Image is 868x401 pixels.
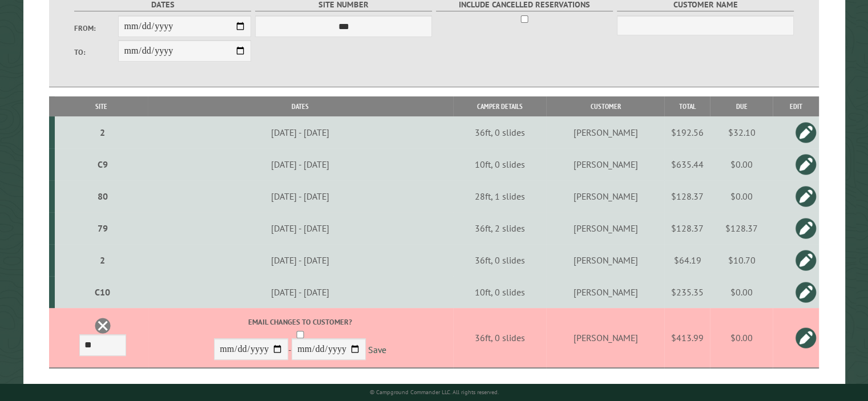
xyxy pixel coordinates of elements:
td: $235.35 [664,276,710,308]
a: Save [368,344,386,355]
td: $635.44 [664,148,710,180]
td: [PERSON_NAME] [546,116,664,148]
td: [PERSON_NAME] [546,148,664,180]
td: $0.00 [710,276,773,308]
th: Customer [546,96,664,116]
td: $0.00 [710,180,773,212]
div: - [150,317,451,363]
div: 2 [59,254,146,266]
div: [DATE] - [DATE] [150,286,451,298]
td: 10ft, 0 slides [453,148,547,180]
td: 36ft, 2 slides [453,212,547,244]
th: Edit [773,96,818,116]
td: $192.56 [664,116,710,148]
td: [PERSON_NAME] [546,308,664,368]
td: $10.70 [710,244,773,276]
td: $413.99 [664,308,710,368]
div: [DATE] - [DATE] [150,222,451,234]
td: $128.37 [710,212,773,244]
th: Site [55,96,148,116]
div: [DATE] - [DATE] [150,191,451,202]
td: 36ft, 0 slides [453,308,547,368]
div: [DATE] - [DATE] [150,254,451,266]
td: 10ft, 0 slides [453,276,547,308]
td: [PERSON_NAME] [546,180,664,212]
th: Dates [148,96,453,116]
td: [PERSON_NAME] [546,276,664,308]
label: Email changes to customer? [150,317,451,327]
td: 28ft, 1 slides [453,180,547,212]
td: [PERSON_NAME] [546,244,664,276]
td: $0.00 [710,148,773,180]
div: [DATE] - [DATE] [150,127,451,138]
th: Due [710,96,773,116]
div: 80 [59,191,146,202]
td: $64.19 [664,244,710,276]
td: 36ft, 0 slides [453,116,547,148]
td: $128.37 [664,180,710,212]
td: $128.37 [664,212,710,244]
td: $32.10 [710,116,773,148]
div: 79 [59,222,146,234]
label: From: [74,23,119,34]
th: Total [664,96,710,116]
small: © Campground Commander LLC. All rights reserved. [370,388,499,396]
td: [PERSON_NAME] [546,212,664,244]
div: C10 [59,286,146,298]
a: Delete this reservation [94,317,111,334]
th: Camper Details [453,96,547,116]
td: 36ft, 0 slides [453,244,547,276]
div: [DATE] - [DATE] [150,159,451,170]
div: C9 [59,159,146,170]
div: 2 [59,127,146,138]
td: $0.00 [710,308,773,368]
label: To: [74,47,119,58]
